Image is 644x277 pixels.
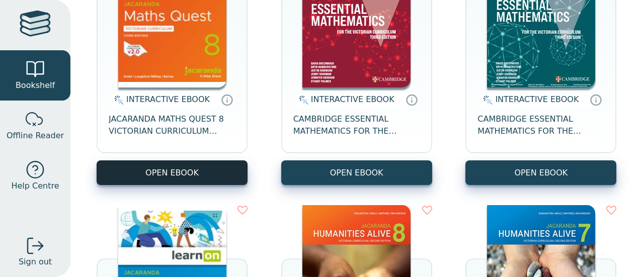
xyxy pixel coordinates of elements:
[465,160,616,185] button: OPEN EBOOK
[311,95,394,104] span: INTERACTIVE EBOOK
[296,94,308,106] img: interactive.svg
[97,160,248,185] button: OPEN EBOOK
[111,94,124,106] img: interactive.svg
[109,113,235,137] span: JACARANDA MATHS QUEST 8 VICTORIAN CURRICULUM LEARNON EBOOK 3E
[480,94,493,106] img: interactive.svg
[406,94,418,106] a: Interactive eBooks are accessed online via the publisher’s portal. They contain interactive resou...
[495,95,579,104] span: INTERACTIVE EBOOK
[293,113,420,137] span: CAMBRIDGE ESSENTIAL MATHEMATICS FOR THE VICTORIAN CURRICULUM YEAR 8 EBOOK 3E
[590,94,602,106] a: Interactive eBooks are accessed online via the publisher’s portal. They contain interactive resou...
[16,79,55,91] span: Bookshelf
[477,113,604,137] span: CAMBRIDGE ESSENTIAL MATHEMATICS FOR THE VICTORIAN CURRICULUM YEAR 7 3E ONLINE TEACHING SUITE
[11,180,59,192] span: Help Centre
[7,130,64,142] span: Offline Reader
[281,160,432,185] button: OPEN EBOOK
[19,256,52,268] span: Sign out
[221,94,233,106] a: Interactive eBooks are accessed online via the publisher’s portal. They contain interactive resou...
[126,95,210,104] span: INTERACTIVE EBOOK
